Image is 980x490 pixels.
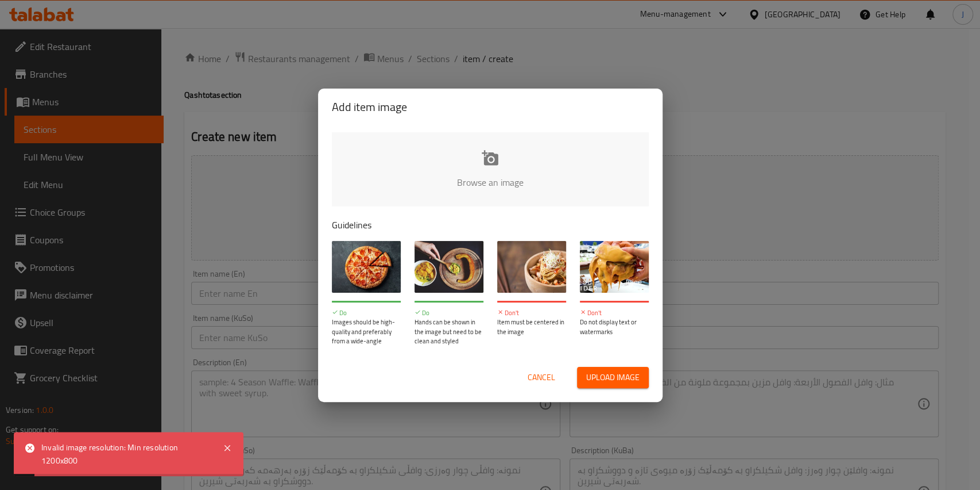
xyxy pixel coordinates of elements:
div: Invalid image resolution: Min resolution 1200x800 [41,441,211,467]
h2: Add item image [332,98,649,116]
p: Guidelines [332,218,649,232]
img: guide-img-1@3x.jpg [332,241,401,293]
img: guide-img-3@3x.jpg [497,241,566,293]
p: Do [332,308,401,318]
img: guide-img-2@3x.jpg [415,241,483,293]
p: Do [415,308,483,318]
button: Upload image [577,367,649,388]
p: Do not display text or watermarks [580,317,649,336]
button: Cancel [523,367,560,388]
p: Don't [580,308,649,318]
p: Don't [497,308,566,318]
img: guide-img-4@3x.jpg [580,241,649,293]
p: Images should be high-quality and preferably from a wide-angle [332,317,401,346]
p: Item must be centered in the image [497,317,566,336]
span: Upload image [586,370,640,385]
span: Cancel [528,370,555,385]
p: Hands can be shown in the image but need to be clean and styled [415,317,483,346]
